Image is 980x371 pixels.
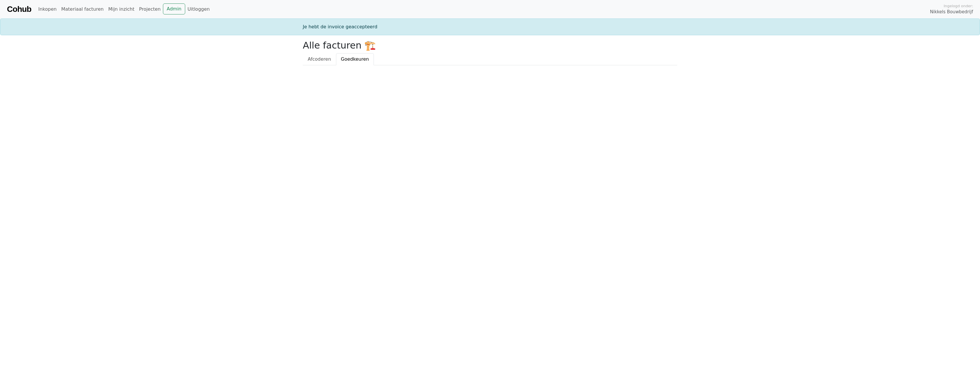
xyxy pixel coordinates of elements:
[303,53,336,65] a: Afcoderen
[308,56,331,62] span: Afcoderen
[106,3,137,15] a: Mijn inzicht
[185,3,212,15] a: Uitloggen
[341,56,369,62] span: Goedkeuren
[59,3,106,15] a: Materiaal facturen
[137,3,163,15] a: Projecten
[303,40,677,51] h2: Alle facturen 🏗️
[7,2,31,16] a: Cohub
[336,53,374,65] a: Goedkeuren
[944,3,973,9] span: Ingelogd onder:
[36,3,59,15] a: Inkopen
[299,23,681,30] div: Je hebt de invoice geaccepteerd
[930,9,973,15] span: Nikkels Bouwbedrijf
[163,3,185,14] a: Admin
